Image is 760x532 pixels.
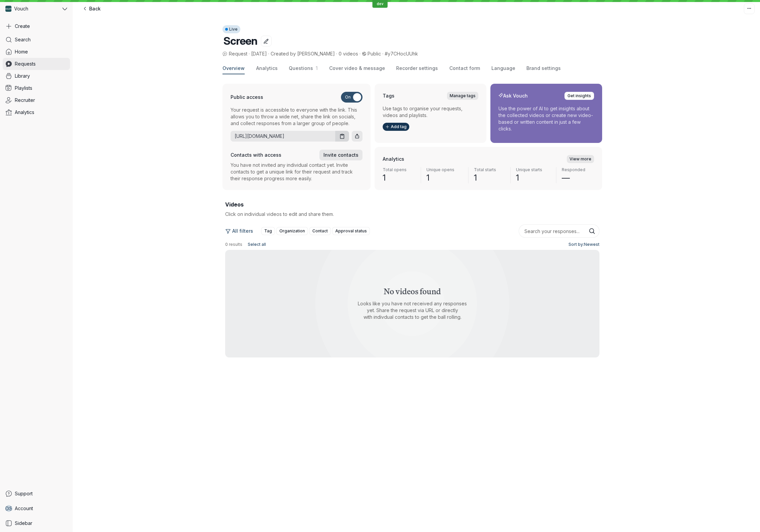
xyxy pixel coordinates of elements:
[498,105,594,132] p: Use the power of AI to get insights about the collected videos or create new video-based or writt...
[3,34,70,46] a: Search
[345,92,351,103] span: On
[5,505,9,512] span: D
[312,228,328,234] span: Contact
[385,51,418,56] span: #y7CHocUUhk
[564,92,594,100] button: Get insights
[78,3,105,14] a: Back
[231,152,281,158] h3: Contacts with access
[3,517,70,529] a: Sidebar
[447,92,478,100] a: Manage tags
[279,228,305,234] span: Organization
[449,65,480,72] span: Contact form
[384,287,441,296] h2: No videos found
[251,51,267,56] span: [DATE]
[15,23,30,30] span: Create
[381,50,385,57] span: ·
[271,51,335,56] span: Created by [PERSON_NAME]
[335,228,367,234] span: Approval status
[323,152,358,158] span: Invite contacts
[231,162,362,182] p: You have not invited any individual contact yet. Invite contacts to get a unique link for their r...
[3,488,70,500] a: Support
[383,92,394,99] h2: Tags
[5,6,11,12] img: Vouch avatar
[15,73,30,79] span: Library
[231,133,333,140] a: [URL][DOMAIN_NAME]
[9,505,13,512] span: S
[3,3,70,15] button: Vouch avatarVouch
[231,94,263,101] h3: Public access
[3,70,70,82] a: Library
[15,36,31,43] span: Search
[335,131,349,142] button: Copy URL
[245,240,269,249] button: Select all
[15,97,35,104] span: Recruiter
[3,82,70,94] a: Playlists
[396,65,438,72] span: Recorder settings
[358,50,362,57] span: ·
[340,300,485,320] div: Looks like you have not received any responses yet. Share the request via URL or directly with in...
[383,156,404,162] h2: Analytics
[15,109,34,116] span: Analytics
[264,228,272,234] span: Tag
[15,520,32,527] span: Sidebar
[491,65,515,72] span: Language
[3,94,70,106] a: Recruiter
[368,51,381,56] span: Public
[261,227,275,235] button: Tag
[319,150,362,160] button: Invite contacts
[3,3,61,15] div: Vouch
[3,20,70,32] button: Create
[569,156,591,162] span: View more
[222,65,245,72] span: Overview
[222,50,247,57] span: Request
[383,173,415,183] span: 1
[329,65,385,72] span: Cover video & message
[567,92,591,99] span: Get insights
[225,226,257,236] button: All filters
[3,58,70,70] a: Requests
[474,173,505,183] span: 1
[3,106,70,118] a: Analytics
[232,228,253,234] span: All filters
[562,167,594,173] span: Responded
[261,36,272,46] button: Edit title
[3,46,70,58] a: Home
[383,167,415,173] span: Total opens
[562,173,594,183] span: —
[247,50,251,57] span: ·
[339,51,358,56] span: 0 videos
[256,65,278,72] span: Analytics
[15,85,32,91] span: Playlists
[352,131,362,142] button: Share
[335,50,339,57] span: ·
[474,167,505,173] span: Total starts
[289,65,313,71] span: Questions
[566,240,599,249] button: Sort by:Newest
[267,50,271,57] span: ·
[516,173,551,183] span: 1
[526,65,561,72] span: Brand settings
[332,227,370,235] button: Approval status
[231,107,362,127] p: Your request is accessible to everyone with the link. This allows you to throw a wide net, share ...
[589,228,595,235] button: Search
[450,92,476,99] span: Manage tags
[225,201,599,208] h2: Videos
[426,167,463,173] span: Unique opens
[248,241,266,248] span: Select all
[383,105,478,119] p: Use tags to organise your requests, videos and playlists.
[225,242,242,247] span: 0 results
[14,5,28,12] span: Vouch
[383,123,409,131] button: Add tag
[3,502,70,515] a: DSAccount
[229,25,238,33] span: Live
[15,48,28,55] span: Home
[89,5,101,12] span: Back
[15,505,33,512] span: Account
[567,155,594,163] a: View more
[313,65,318,71] span: 1
[498,92,528,99] h2: Ask Vouch
[568,241,599,248] span: Sort by: Newest
[15,61,36,67] span: Requests
[309,227,331,235] button: Contact
[276,227,308,235] button: Organization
